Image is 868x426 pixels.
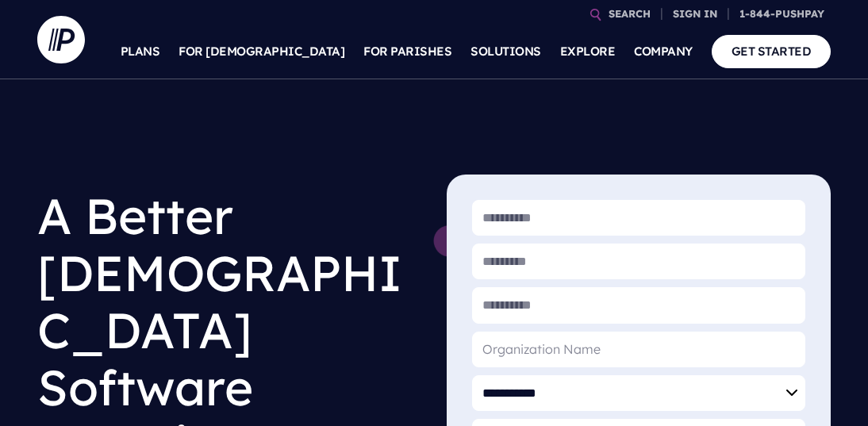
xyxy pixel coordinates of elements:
a: COMPANY [634,24,693,79]
a: PLANS [121,24,160,79]
a: SOLUTIONS [470,24,541,79]
input: Organization Name [472,332,805,367]
a: GET STARTED [712,35,832,67]
a: EXPLORE [560,24,616,79]
a: FOR [DEMOGRAPHIC_DATA] [179,24,344,79]
a: FOR PARISHES [363,24,451,79]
